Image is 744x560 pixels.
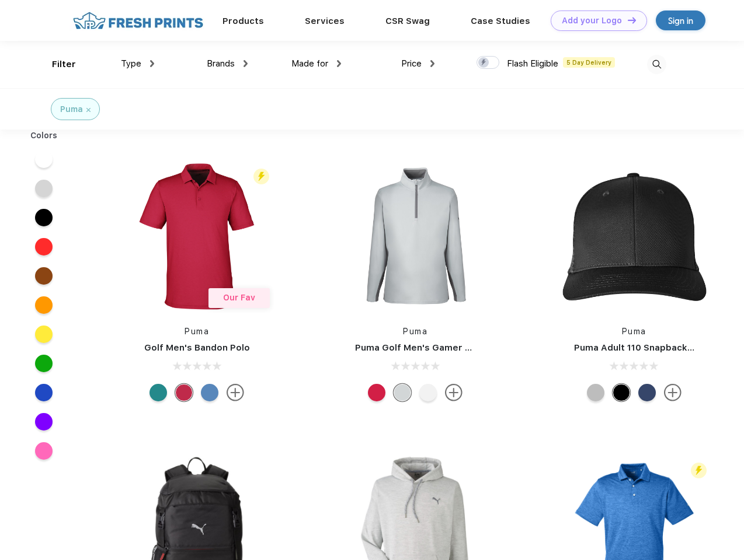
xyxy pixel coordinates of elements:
span: Our Fav [223,293,255,302]
span: Price [401,58,422,69]
div: Sign in [668,14,693,27]
a: Sign in [656,10,705,30]
img: flash_active_toggle.svg [253,169,269,184]
a: CSR Swag [385,16,430,26]
img: filter_cancel.svg [86,108,91,112]
div: Puma [60,103,83,116]
div: Filter [52,58,76,71]
img: func=resize&h=266 [338,159,493,314]
a: Services [305,16,345,26]
img: more.svg [227,384,244,401]
span: 5 Day Delivery [563,57,615,68]
div: Lake Blue [201,384,218,401]
a: Puma [622,327,646,336]
div: Pma Blk Pma Blk [613,384,630,401]
img: desktop_search.svg [647,55,666,74]
img: dropdown.png [337,60,341,67]
img: dropdown.png [430,60,434,67]
img: func=resize&h=266 [119,159,274,314]
div: Peacoat with Qut Shd [638,384,656,401]
img: flash_active_toggle.svg [691,463,707,478]
div: Quarry with Brt Whit [587,384,604,401]
span: Made for [291,58,328,69]
span: Flash Eligible [507,58,558,69]
img: DT [628,17,636,23]
img: fo%20logo%202.webp [69,10,207,31]
div: Bright White [419,384,437,401]
div: Add your Logo [562,16,622,26]
span: Brands [207,58,235,69]
a: Puma Golf Men's Gamer Golf Quarter-Zip [355,342,540,353]
img: func=resize&h=266 [557,159,712,314]
img: dropdown.png [150,60,154,67]
img: more.svg [445,384,463,401]
img: more.svg [664,384,682,401]
div: Ski Patrol [368,384,385,401]
a: Puma [403,327,427,336]
span: Type [121,58,141,69]
a: Golf Men's Bandon Polo [144,342,250,353]
img: dropdown.png [244,60,248,67]
a: Puma [185,327,209,336]
div: High Rise [394,384,411,401]
div: Ski Patrol [175,384,193,401]
a: Products [222,16,264,26]
div: Colors [22,129,67,142]
div: Green Lagoon [150,384,167,401]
